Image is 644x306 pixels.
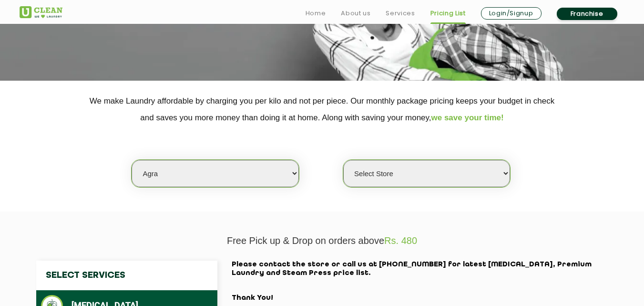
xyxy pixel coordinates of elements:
[481,7,542,20] a: Login/Signup
[20,235,625,246] p: Free Pick up & Drop on orders above
[306,8,326,19] a: Home
[557,8,617,20] a: Franchise
[36,261,217,290] h4: Select Services
[431,113,504,122] span: we save your time!
[430,8,466,19] a: Pricing List
[384,235,417,246] span: Rs. 480
[232,261,608,303] h2: Please contact the store or call us at [PHONE_NUMBER] for latest [MEDICAL_DATA], Premium Laundry ...
[20,6,62,18] img: UClean Laundry and Dry Cleaning
[20,93,625,126] p: We make Laundry affordable by charging you per kilo and not per piece. Our monthly package pricin...
[341,8,370,19] a: About us
[386,8,415,19] a: Services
